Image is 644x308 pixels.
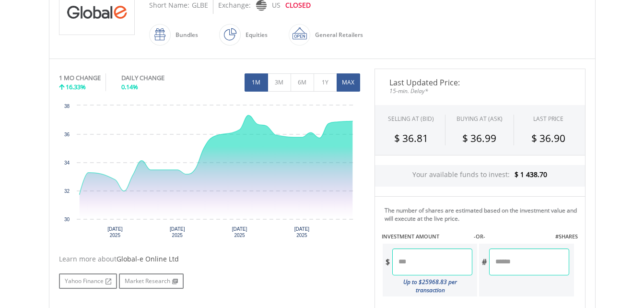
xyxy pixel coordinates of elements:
[382,79,578,86] span: Last Updated Price:
[64,217,70,222] text: 30
[388,115,434,123] div: SELLING AT (BID)
[121,83,138,91] span: 0.14%
[375,165,585,187] div: Your available funds to invest:
[59,73,101,83] div: 1 MO CHANGE
[59,254,360,264] div: Learn more about
[64,160,70,166] text: 34
[533,115,563,123] div: LAST PRICE
[117,254,179,263] span: Global-e Online Ltd
[268,73,291,92] button: 3M
[383,249,392,275] div: $
[382,86,578,95] span: 15-min. Delay*
[291,73,314,92] button: 6M
[382,233,439,240] label: INVESTMENT AMOUNT
[294,226,309,238] text: [DATE] 2025
[64,132,70,137] text: 36
[232,226,247,238] text: [DATE] 2025
[462,131,496,145] span: $ 36.99
[59,273,117,289] a: Yahoo Finance
[555,233,578,240] label: #SHARES
[169,226,185,238] text: [DATE] 2025
[479,249,489,275] div: #
[59,101,360,245] svg: Interactive chart
[314,73,337,92] button: 1Y
[59,101,360,245] div: Chart. Highcharts interactive chart.
[531,131,565,145] span: $ 36.90
[515,170,547,179] span: $ 1 438.70
[474,233,485,240] label: -OR-
[385,206,581,223] div: The number of shares are estimated based on the investment value and will execute at the live price.
[245,73,268,92] button: 1M
[310,24,363,47] div: General Retailers
[66,83,86,91] span: 16.33%
[383,275,473,296] div: Up to $25968.83 per transaction
[241,24,268,47] div: Equities
[457,115,503,123] span: BUYING AT (ASK)
[64,189,70,194] text: 32
[119,273,184,289] a: Market Research
[64,104,70,109] text: 38
[394,131,428,145] span: $ 36.81
[121,73,197,83] div: DAILY CHANGE
[337,73,360,92] button: MAX
[171,24,198,47] div: Bundles
[107,226,123,238] text: [DATE] 2025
